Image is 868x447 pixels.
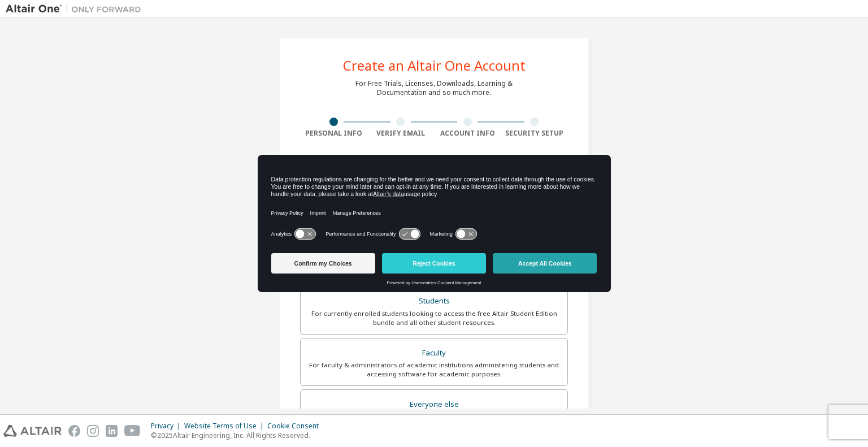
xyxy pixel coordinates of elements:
div: For currently enrolled students looking to access the free Altair Student Edition bundle and all ... [307,309,561,327]
div: Cookie Consent [267,422,325,431]
img: instagram.svg [87,425,99,437]
div: Students [307,293,561,309]
img: facebook.svg [68,425,80,437]
div: Account Info [434,129,501,138]
div: For faculty & administrators of academic institutions administering students and accessing softwa... [307,361,561,379]
div: Personal Info [300,129,367,138]
div: Create an Altair One Account [343,59,526,72]
img: altair_logo.svg [3,425,62,437]
div: Verify Email [367,129,435,138]
div: Security Setup [501,129,568,138]
img: youtube.svg [124,425,141,437]
img: linkedin.svg [106,425,118,437]
div: Faculty [307,345,561,361]
div: For Free Trials, Licenses, Downloads, Learning & Documentation and so much more. [355,79,513,97]
div: Everyone else [307,397,561,413]
div: Privacy [151,422,184,431]
div: Website Terms of Use [184,422,267,431]
p: © 2025 Altair Engineering, Inc. All Rights Reserved. [151,431,325,440]
img: Altair One [6,3,147,15]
